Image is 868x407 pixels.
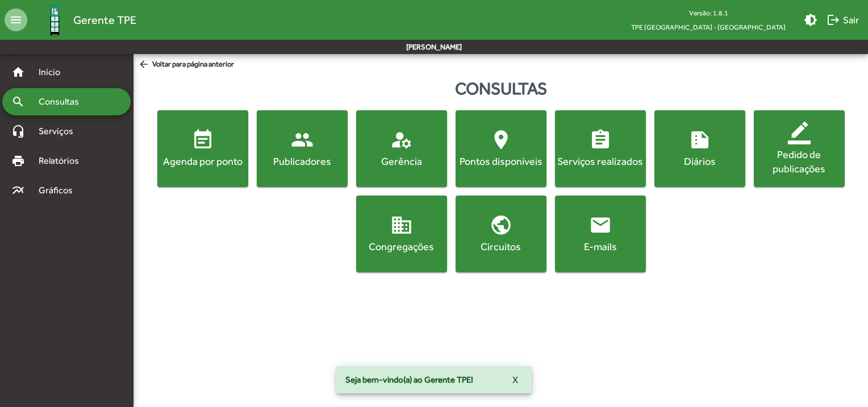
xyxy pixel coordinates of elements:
span: Seja bem-vindo(a) ao Gerente TPE! [345,374,473,385]
span: Sair [827,10,859,30]
mat-icon: domain [390,214,413,236]
mat-icon: event_note [191,128,214,151]
div: Congregações [358,239,445,254]
button: Sair [822,10,863,30]
span: Consultas [32,95,94,109]
button: Agenda por ponto [157,110,248,187]
span: X [512,369,518,390]
button: Pontos disponíveis [456,110,546,187]
mat-icon: people [291,128,314,151]
span: Serviços [32,124,89,138]
button: Diários [654,110,745,187]
mat-icon: menu [5,9,27,31]
mat-icon: border_color [788,122,811,144]
span: Gráficos [32,184,88,197]
mat-icon: headset_mic [11,124,25,138]
mat-icon: public [490,214,512,236]
div: Pedido de publicações [756,147,842,176]
button: X [503,369,527,390]
mat-icon: logout [827,13,840,27]
div: Diários [657,154,743,168]
div: Versão: 1.8.1 [622,6,795,20]
div: Pontos disponíveis [458,154,544,168]
button: Publicadores [257,110,348,187]
mat-icon: print [11,154,25,168]
div: E-mails [557,239,644,254]
div: Agenda por ponto [160,154,246,168]
button: E-mails [555,196,646,272]
a: Gerente TPE [27,2,136,39]
img: Logo [36,2,73,39]
mat-icon: arrow_back [138,59,152,71]
mat-icon: multiline_chart [11,184,25,197]
mat-icon: search [11,95,25,109]
span: TPE [GEOGRAPHIC_DATA] - [GEOGRAPHIC_DATA] [622,20,795,34]
span: Início [32,65,77,79]
div: Publicadores [259,154,345,168]
button: Congregações [356,196,447,272]
span: Voltar para página anterior [138,59,234,71]
div: Serviços realizados [557,154,644,168]
div: Consultas [133,76,868,101]
mat-icon: location_on [490,128,512,151]
button: Pedido de publicações [754,110,845,187]
mat-icon: summarize [688,128,711,151]
button: Serviços realizados [555,110,646,187]
button: Gerência [356,110,447,187]
mat-icon: email [589,214,612,236]
mat-icon: brightness_medium [804,13,817,27]
mat-icon: assignment [589,128,612,151]
span: Gerente TPE [73,11,136,29]
mat-icon: home [11,65,25,79]
span: Relatórios [32,154,94,168]
div: Gerência [358,154,445,168]
div: Circuitos [458,239,544,254]
button: Circuitos [456,196,546,272]
mat-icon: manage_accounts [390,128,413,151]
